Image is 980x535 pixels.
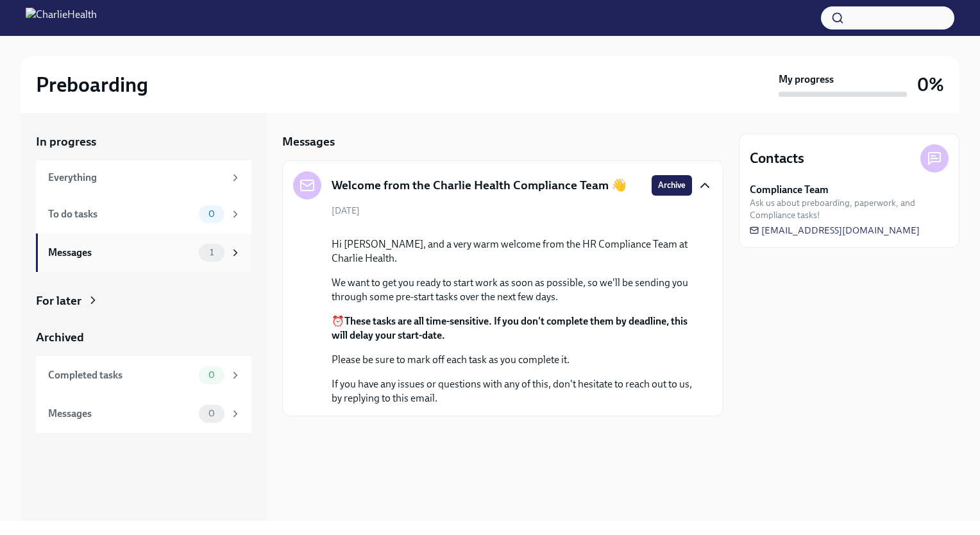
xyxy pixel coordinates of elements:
[36,133,251,150] a: In progress
[332,237,692,266] p: Hi [PERSON_NAME], and a very warm welcome from the HR Compliance Team at Charlie Health.
[750,149,804,168] h4: Contacts
[202,248,221,257] span: 1
[201,409,223,418] span: 0
[36,195,251,234] a: To do tasks0
[201,370,223,380] span: 0
[36,72,148,98] h2: Preboarding
[658,179,686,192] span: Archive
[332,353,692,367] p: Please be sure to mark off each task as you complete it.
[917,73,944,96] h3: 0%
[48,246,194,260] div: Messages
[332,377,692,405] p: If you have any issues or questions with any of this, don't hesitate to reach out to us, by reply...
[750,183,829,197] strong: Compliance Team
[36,329,251,346] a: Archived
[282,133,335,150] h5: Messages
[36,160,251,195] a: Everything
[332,205,360,217] span: [DATE]
[36,293,81,309] div: For later
[36,293,251,309] a: For later
[652,175,692,196] button: Archive
[48,171,224,185] div: Everything
[332,314,692,343] p: ⏰
[36,356,251,395] a: Completed tasks0
[201,209,223,219] span: 0
[48,407,194,421] div: Messages
[779,72,834,87] strong: My progress
[36,234,251,272] a: Messages1
[48,368,194,382] div: Completed tasks
[750,197,949,221] span: Ask us about preboarding, paperwork, and Compliance tasks!
[332,276,692,304] p: We want to get you ready to start work as soon as possible, so we'll be sending you through some ...
[36,395,251,433] a: Messages0
[750,224,920,237] a: [EMAIL_ADDRESS][DOMAIN_NAME]
[26,8,97,28] img: CharlieHealth
[332,177,627,194] h5: Welcome from the Charlie Health Compliance Team 👋
[332,315,688,341] strong: These tasks are all time-sensitive. If you don't complete them by deadline, this will delay your ...
[48,207,194,221] div: To do tasks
